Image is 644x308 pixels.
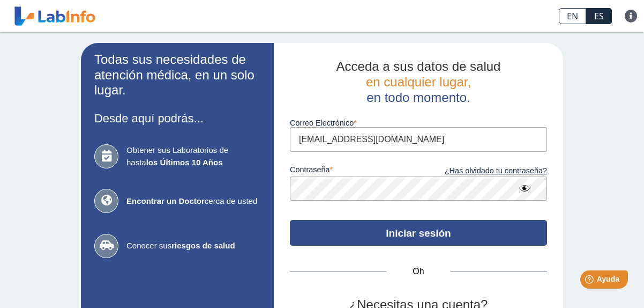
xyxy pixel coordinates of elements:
font: Todas sus necesidades de atención médica, en un solo lugar. [94,52,254,98]
font: contraseña [290,165,330,174]
button: Iniciar sesión [290,220,547,246]
font: Conocer sus [126,241,171,250]
font: Desde aquí podrás... [94,112,204,125]
font: Correo Electrónico [290,119,354,127]
font: riesgos de salud [171,241,235,250]
font: Iniciar sesión [386,228,451,239]
font: Encontrar un Doctor [126,196,205,206]
font: en cualquier lugar, [366,75,471,89]
font: Oh [413,267,424,276]
font: Obtener sus Laboratorios de hasta [126,145,228,167]
font: EN [567,10,578,22]
font: ¿Has olvidado tu contraseña? [445,166,547,175]
font: los Últimos 10 Años [146,158,223,167]
a: ¿Has olvidado tu contraseña? [418,165,547,177]
font: en todo momento. [366,90,470,105]
iframe: Lanzador de widgets de ayuda [549,266,632,296]
font: cerca de usted [205,196,257,206]
font: Acceda a sus datos de salud [336,59,501,74]
font: ES [594,10,604,22]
